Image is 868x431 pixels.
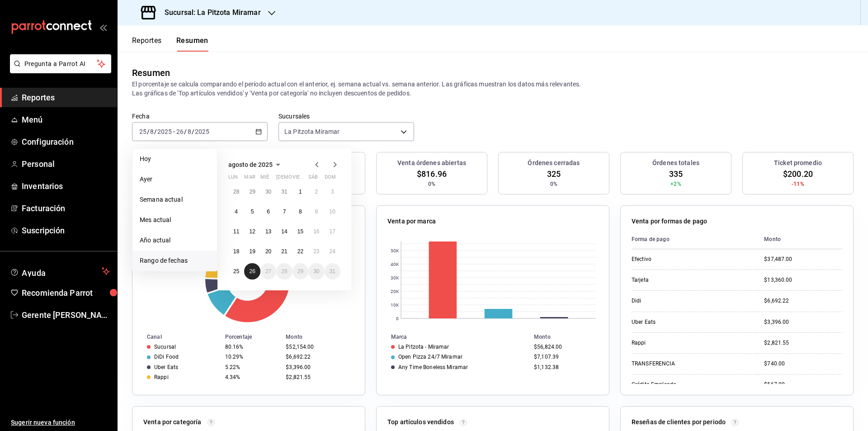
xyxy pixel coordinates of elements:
button: 19 de agosto de 2025 [244,243,260,260]
button: 26 de agosto de 2025 [244,263,260,279]
span: - [173,128,175,135]
button: Pregunta a Parrot AI [10,54,111,73]
th: Marca [377,332,530,342]
span: -11% [792,180,804,188]
button: 29 de agosto de 2025 [292,263,308,279]
abbr: 21 de agosto de 2025 [281,248,287,255]
div: $3,396.00 [286,364,350,370]
span: Recomienda Parrot [22,287,110,299]
button: 31 de agosto de 2025 [325,263,340,279]
button: 10 de agosto de 2025 [325,204,340,220]
span: 0% [428,180,435,188]
div: Didi [632,297,722,305]
span: 335 [669,168,683,180]
span: Menú [22,114,110,126]
p: El porcentaje se calcula comparando el período actual con el anterior, ej. semana actual vs. sema... [132,80,854,98]
button: 24 de agosto de 2025 [325,243,340,260]
input: ---- [157,128,172,135]
input: -- [150,128,154,135]
th: Monto [530,332,609,342]
th: Monto [757,230,842,249]
div: TRANSFERENCIA [632,360,722,368]
button: 5 de agosto de 2025 [244,204,260,220]
span: / [154,128,157,135]
button: 2 de agosto de 2025 [308,184,324,200]
input: ---- [194,128,210,135]
span: Reportes [22,91,110,104]
th: Forma de pago [632,230,757,249]
th: Porcentaje [222,332,282,342]
abbr: 16 de agosto de 2025 [313,228,319,235]
button: 30 de agosto de 2025 [308,263,324,279]
h3: Venta órdenes abiertas [397,158,466,168]
span: Hoy [140,154,210,164]
button: 4 de agosto de 2025 [228,204,244,220]
div: Sucursal [154,344,176,350]
abbr: 29 de agosto de 2025 [297,268,303,275]
p: Venta por categoría [143,417,202,427]
th: Monto [282,332,365,342]
button: 9 de agosto de 2025 [308,204,324,220]
abbr: 28 de agosto de 2025 [281,268,287,275]
span: $200.20 [783,168,813,180]
abbr: viernes [292,174,300,184]
span: Inventarios [22,180,110,192]
abbr: miércoles [260,174,269,184]
div: La Pitzota - Miramar [398,344,449,350]
abbr: 29 de julio de 2025 [249,189,255,195]
abbr: 14 de agosto de 2025 [281,228,287,235]
button: Resumen [176,36,208,52]
span: Personal [22,158,110,170]
a: Pregunta a Parrot AI [6,66,111,75]
abbr: 20 de agosto de 2025 [265,248,271,255]
abbr: 18 de agosto de 2025 [233,248,239,255]
div: Uber Eats [154,364,178,370]
text: 40K [391,262,399,267]
div: $6,692.22 [764,297,842,305]
abbr: domingo [325,174,336,184]
abbr: 6 de agosto de 2025 [267,208,270,215]
div: $37,487.00 [764,256,842,263]
abbr: 1 de agosto de 2025 [299,189,302,195]
div: DiDi Food [154,354,179,360]
abbr: 24 de agosto de 2025 [330,248,335,255]
button: Reportes [132,36,162,52]
abbr: 28 de julio de 2025 [233,189,239,195]
abbr: 12 de agosto de 2025 [249,228,255,235]
text: 20K [391,289,399,294]
span: agosto de 2025 [228,161,273,168]
p: Reseñas de clientes por periodo [632,417,726,427]
button: 11 de agosto de 2025 [228,223,244,240]
span: / [147,128,150,135]
abbr: 13 de agosto de 2025 [265,228,271,235]
abbr: 31 de agosto de 2025 [330,268,335,275]
button: 3 de agosto de 2025 [325,184,340,200]
div: Rappi [154,374,169,380]
span: La Pitzota Miramar [284,127,340,136]
div: 4.34% [225,374,278,380]
div: 10.29% [225,354,278,360]
abbr: lunes [228,174,238,184]
button: open_drawer_menu [99,24,107,31]
text: 0 [396,316,399,321]
button: 7 de agosto de 2025 [276,204,292,220]
abbr: 23 de agosto de 2025 [313,248,319,255]
button: 16 de agosto de 2025 [308,223,324,240]
div: $567.00 [764,381,842,388]
div: $13,360.00 [764,276,842,284]
p: Venta por marca [387,217,436,226]
abbr: 10 de agosto de 2025 [330,208,335,215]
abbr: 7 de agosto de 2025 [283,208,286,215]
button: 27 de agosto de 2025 [260,263,276,279]
div: $56,824.00 [534,344,594,350]
text: 10K [391,303,399,308]
div: Tarjeta [632,276,722,284]
th: Canal [132,332,222,342]
span: Ayer [140,175,210,184]
div: $1,132.38 [534,364,594,370]
abbr: 5 de agosto de 2025 [251,208,254,215]
span: Mes actual [140,215,210,225]
span: +2% [670,180,681,188]
abbr: 8 de agosto de 2025 [299,208,302,215]
button: 13 de agosto de 2025 [260,223,276,240]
